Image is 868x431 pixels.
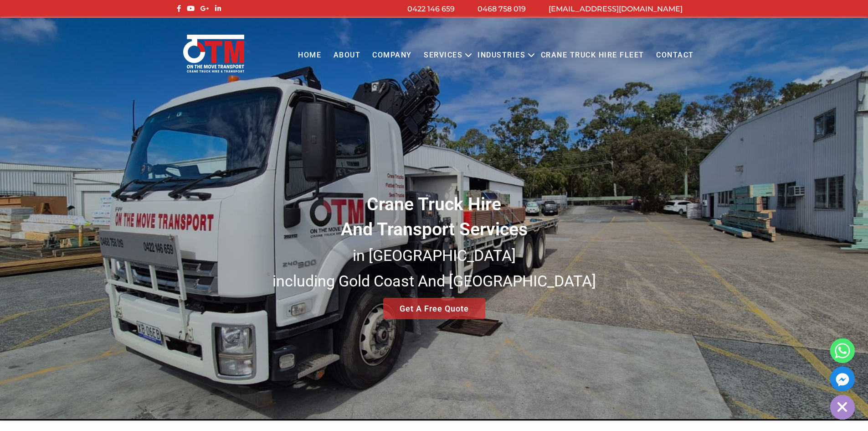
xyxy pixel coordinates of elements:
[830,338,855,363] a: Whatsapp
[292,43,327,68] a: Home
[472,43,531,68] a: Industries
[383,298,485,319] a: Get A Free Quote
[478,5,526,13] a: 0468 758 019
[327,43,366,68] a: About
[650,43,700,68] a: Contact
[366,43,418,68] a: COMPANY
[418,43,468,68] a: Services
[272,246,596,290] small: in [GEOGRAPHIC_DATA] including Gold Coast And [GEOGRAPHIC_DATA]
[549,5,683,13] a: [EMAIL_ADDRESS][DOMAIN_NAME]
[407,5,455,13] a: 0422 146 659
[830,367,855,391] a: Facebook_Messenger
[534,43,650,68] a: Crane Truck Hire Fleet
